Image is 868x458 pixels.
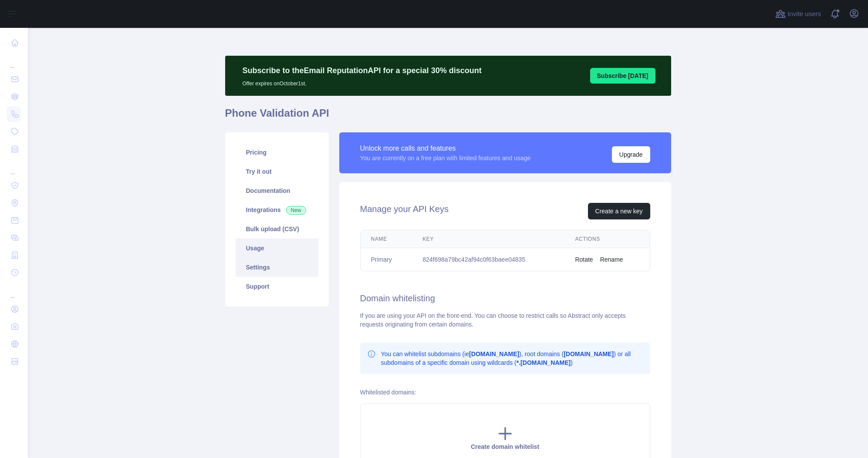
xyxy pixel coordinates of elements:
[236,239,318,258] a: Usage
[236,200,318,219] a: Integrations New
[236,143,318,162] a: Pricing
[236,181,318,200] a: Documentation
[575,255,593,264] button: Rotate
[7,282,21,300] div: ...
[360,389,416,396] label: Whitelisted domains:
[471,443,539,450] span: Create domain whitelist
[469,350,519,357] b: [DOMAIN_NAME]
[286,206,306,215] span: New
[360,154,531,162] div: You are currently on a free plan with limited features and usage
[412,230,564,248] th: Key
[588,203,650,219] button: Create a new key
[236,162,318,181] a: Try it out
[236,219,318,239] a: Bulk upload (CSV)
[360,292,650,304] h2: Domain whitelisting
[600,255,623,264] button: Rename
[236,258,318,277] a: Settings
[225,106,671,127] h1: Phone Validation API
[7,52,21,70] div: ...
[773,7,823,21] button: Invite users
[236,277,318,296] a: Support
[612,146,650,163] button: Upgrade
[361,230,412,248] th: Name
[360,203,449,219] h2: Manage your API Keys
[590,68,655,84] button: Subscribe [DATE]
[412,248,564,271] td: 824f698a79bc42af94c0f63baee04835
[381,350,643,367] p: You can whitelist subdomains (ie ), root domains ( ) or all subdomains of a specific domain using...
[564,350,614,357] b: [DOMAIN_NAME]
[360,311,650,329] div: If you are using your API on the front-end. You can choose to restrict calls so Abstract only acc...
[564,230,649,248] th: Actions
[7,158,21,176] div: ...
[243,77,482,87] p: Offer expires on October 1st.
[517,359,571,366] b: *.[DOMAIN_NAME]
[360,143,531,154] div: Unlock more calls and features
[787,9,821,19] span: Invite users
[243,64,482,77] p: Subscribe to the Email Reputation API for a special 30 % discount
[361,248,412,271] td: Primary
